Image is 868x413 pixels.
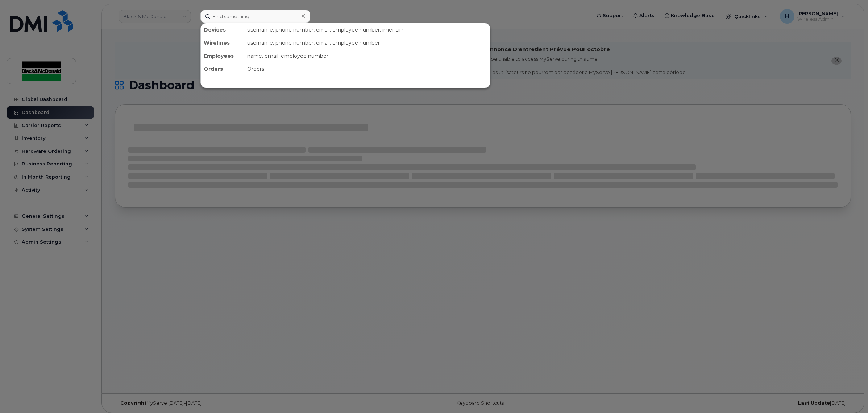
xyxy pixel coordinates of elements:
[201,49,244,62] div: Employees
[201,23,244,36] div: Devices
[244,23,490,36] div: username, phone number, email, employee number, imei, sim
[201,36,244,49] div: Wirelines
[244,62,490,75] div: Orders
[201,62,244,75] div: Orders
[244,36,490,49] div: username, phone number, email, employee number
[244,49,490,62] div: name, email, employee number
